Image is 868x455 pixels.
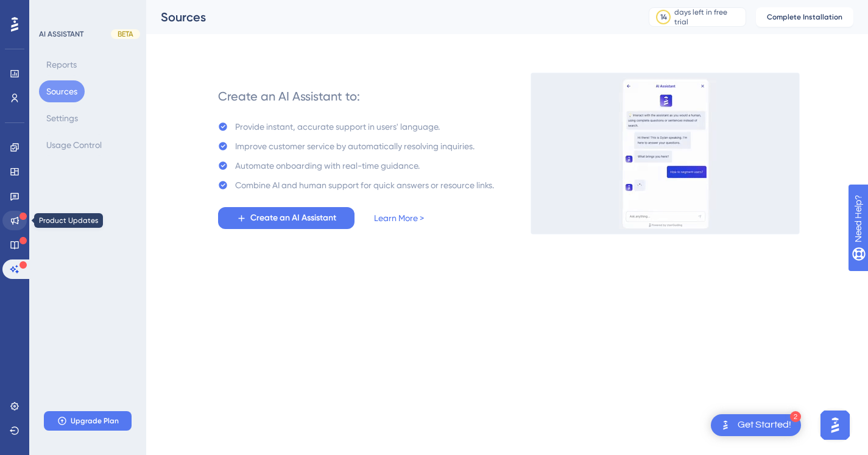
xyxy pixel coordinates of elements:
div: 14 [660,12,667,22]
div: Sources [161,9,618,26]
button: Reports [39,54,84,76]
div: Open Get Started! checklist, remaining modules: 2 [711,414,801,436]
div: AI ASSISTANT [39,29,83,39]
iframe: UserGuiding AI Assistant Launcher [817,407,853,443]
div: Combine AI and human support for quick answers or resource links. [235,178,494,192]
div: Create an AI Assistant to: [218,88,360,105]
span: Upgrade Plan [71,416,119,426]
div: days left in free trial [674,7,742,27]
div: 2 [790,411,801,422]
span: Create an AI Assistant [250,211,336,225]
a: Learn More > [374,211,424,225]
div: Provide instant, accurate support in users' language. [235,119,440,134]
img: launcher-image-alternative-text [718,418,733,432]
button: Settings [39,107,85,129]
div: Automate onboarding with real-time guidance. [235,158,420,173]
div: Improve customer service by automatically resolving inquiries. [235,139,475,153]
img: 536038c8a6906fa413afa21d633a6c1c.gif [531,72,800,235]
button: Upgrade Plan [44,411,132,431]
button: Usage Control [39,134,109,156]
div: Get Started! [738,418,791,432]
button: Create an AI Assistant [218,207,355,229]
div: BETA [111,29,140,39]
span: Need Help? [29,3,76,18]
span: Complete Installation [767,12,842,22]
button: Sources [39,80,85,102]
button: Complete Installation [756,7,853,27]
